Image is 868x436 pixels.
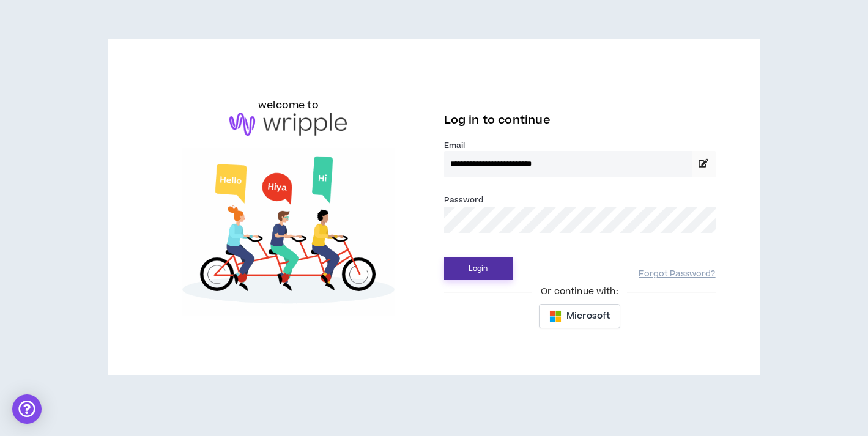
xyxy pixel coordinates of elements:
[12,394,42,424] div: Open Intercom Messenger
[532,285,626,298] span: Or continue with:
[444,257,513,280] button: Login
[566,309,610,323] span: Microsoft
[444,140,716,151] label: Email
[258,98,319,113] h6: welcome to
[229,113,347,136] img: logo-brand.png
[639,268,715,280] a: Forgot Password?
[539,304,620,328] button: Microsoft
[152,148,424,317] img: Welcome to Wripple
[444,113,551,128] span: Log in to continue
[444,194,484,205] label: Password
